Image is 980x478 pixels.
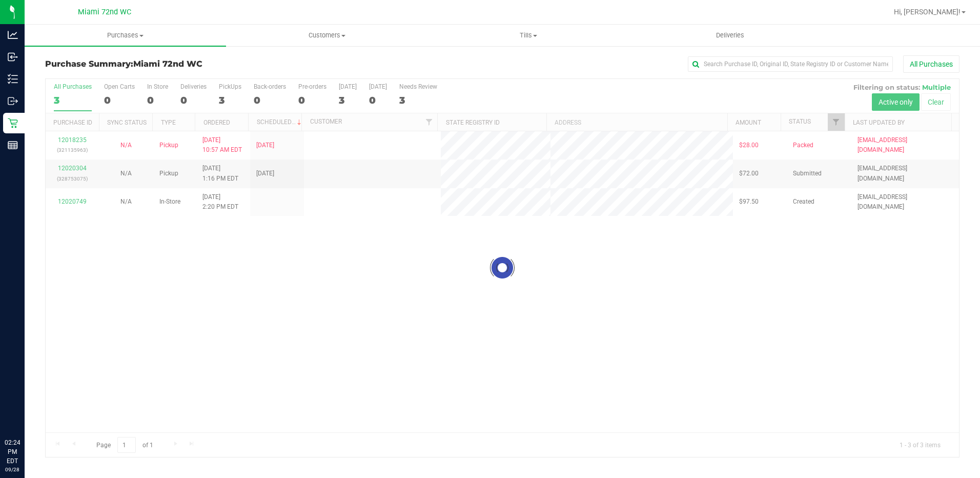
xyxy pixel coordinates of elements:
span: Purchases [25,31,226,40]
span: Deliveries [702,31,758,40]
a: Deliveries [629,25,831,46]
span: Miami 72nd WC [133,59,202,69]
p: 09/28 [5,466,20,473]
a: Tills [428,25,629,46]
inline-svg: Inventory [8,74,18,84]
inline-svg: Reports [8,140,18,150]
iframe: Resource center [10,396,41,427]
button: All Purchases [903,55,959,73]
span: Customers [227,31,427,40]
a: Purchases [25,25,226,46]
input: Search Purchase ID, Original ID, State Registry ID or Customer Name... [688,56,893,72]
h3: Purchase Summary: [45,59,350,69]
span: Miami 72nd WC [78,8,131,16]
inline-svg: Analytics [8,30,18,40]
a: Customers [226,25,427,46]
inline-svg: Outbound [8,96,18,106]
inline-svg: Retail [8,118,18,128]
span: Tills [428,31,629,40]
p: 02:24 PM EDT [5,438,20,466]
inline-svg: Inbound [8,52,18,62]
span: Hi, [PERSON_NAME]! [894,8,961,16]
